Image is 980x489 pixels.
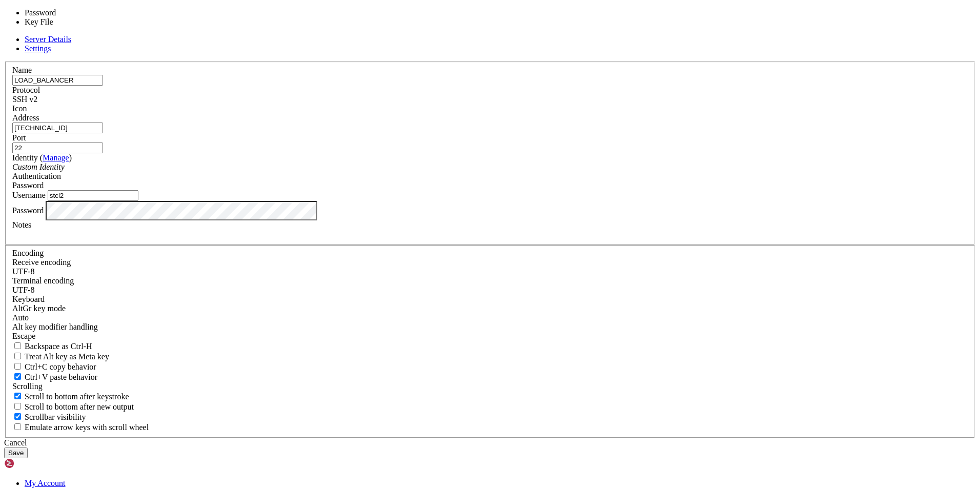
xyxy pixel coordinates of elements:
label: Notes [12,220,31,229]
div: Escape [12,332,968,341]
img: Shellngn [4,458,63,468]
span: Ctrl+C copy behavior [25,362,96,371]
label: Keyboard [12,295,45,303]
input: Scroll to bottom after keystroke [14,393,21,399]
label: Whether to scroll to the bottom on any keystroke. [12,392,129,401]
label: Port [12,133,26,142]
span: Backspace as Ctrl-H [25,342,92,351]
input: Port Number [12,142,103,153]
li: Password [25,8,110,17]
label: Password [12,206,44,214]
i: Custom Identity [12,162,65,171]
a: Manage [43,153,69,162]
label: Scroll to bottom after new output. [12,402,134,411]
div: Custom Identity [12,162,968,172]
div: Auto [12,313,968,322]
label: The default terminal encoding. ISO-2022 enables character map translations (like graphics maps). ... [12,276,74,285]
input: Login Username [48,190,138,201]
span: Scroll to bottom after new output [25,402,134,411]
span: Ctrl+V paste behavior [25,373,97,381]
input: Scroll to bottom after new output [14,403,21,410]
label: Set the expected encoding for data received from the host. If the encodings do not match, visual ... [12,304,66,313]
label: When using the alternative screen buffer, and DECCKM (Application Cursor Keys) is active, mouse w... [12,423,149,432]
label: Username [12,191,46,199]
input: Ctrl+C copy behavior [14,363,21,370]
span: ( ) [40,153,72,162]
div: SSH v2 [12,95,968,104]
span: UTF-8 [12,286,35,294]
label: Controls how the Alt key is handled. Escape: Send an ESC prefix. 8-Bit: Add 128 to the typed char... [12,322,98,331]
label: Protocol [12,86,40,94]
span: Treat Alt key as Meta key [25,352,109,361]
label: Encoding [12,249,44,257]
span: Emulate arrow keys with scroll wheel [25,423,149,432]
label: Ctrl-C copies if true, send ^C to host if false. Ctrl-Shift-C sends ^C to host if true, copies if... [12,362,96,371]
span: Auto [12,313,29,322]
label: The vertical scrollbar mode. [12,413,86,421]
input: Backspace as Ctrl-H [14,342,21,349]
label: Name [12,66,32,74]
input: Host Name or IP [12,123,103,133]
label: Icon [12,104,27,113]
div: UTF-8 [12,286,968,295]
a: My Account [25,479,66,487]
label: If true, the backspace should send BS ('\x08', aka ^H). Otherwise the backspace key should send '... [12,342,92,351]
div: Cancel [4,438,976,447]
input: Ctrl+V paste behavior [14,373,21,380]
input: Scrollbar visibility [14,413,21,420]
label: Set the expected encoding for data received from the host. If the encodings do not match, visual ... [12,258,71,267]
label: Identity [12,153,72,162]
input: Emulate arrow keys with scroll wheel [14,423,21,430]
label: Ctrl+V pastes if true, sends ^V to host if false. Ctrl+Shift+V sends ^V to host if true, pastes i... [12,373,97,381]
input: Server Name [12,75,103,86]
label: Authentication [12,172,61,180]
a: Settings [25,44,51,53]
label: Address [12,113,39,122]
div: Password [12,181,968,190]
label: Scrolling [12,382,43,391]
li: Key File [25,17,110,27]
a: Server Details [25,35,71,44]
span: Escape [12,332,35,340]
input: Treat Alt key as Meta key [14,353,21,359]
div: UTF-8 [12,267,968,276]
span: Password [12,181,44,190]
label: Whether the Alt key acts as a Meta key or as a distinct Alt key. [12,352,109,361]
button: Save [4,447,28,458]
span: UTF-8 [12,267,35,276]
span: SSH v2 [12,95,37,104]
span: Scroll to bottom after keystroke [25,392,129,401]
span: Scrollbar visibility [25,413,86,421]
